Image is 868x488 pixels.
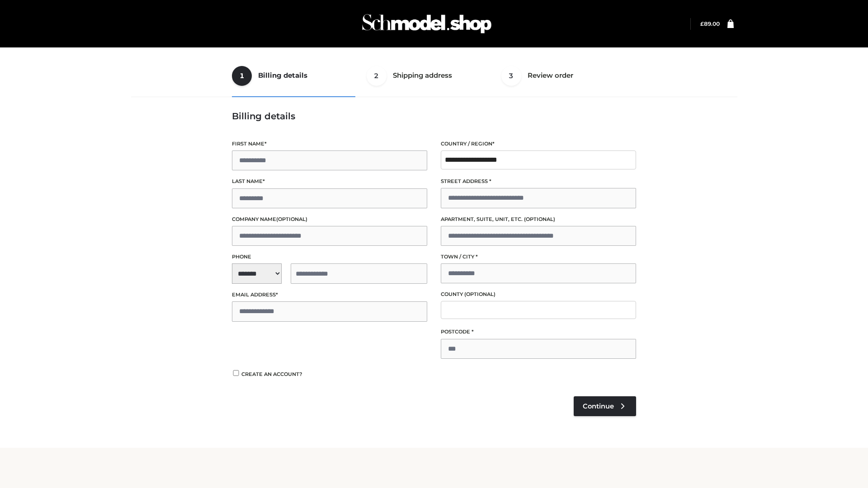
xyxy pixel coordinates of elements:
[241,371,302,377] span: Create an account?
[524,216,555,222] span: (optional)
[441,140,636,148] label: Country / Region
[700,20,720,27] bdi: 89.00
[232,177,427,186] label: Last name
[232,111,636,122] h3: Billing details
[441,253,636,261] label: Town / City
[700,20,704,27] span: £
[700,20,720,27] a: £89.00
[574,396,636,416] a: Continue
[441,328,636,336] label: Postcode
[232,140,427,148] label: First name
[583,402,614,410] span: Continue
[232,370,240,376] input: Create an account?
[232,253,427,261] label: Phone
[359,6,495,42] img: Schmodel Admin 964
[441,215,636,224] label: Apartment, suite, unit, etc.
[232,215,427,224] label: Company name
[441,177,636,186] label: Street address
[464,291,495,297] span: (optional)
[441,290,636,299] label: County
[232,291,427,299] label: Email address
[276,216,307,222] span: (optional)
